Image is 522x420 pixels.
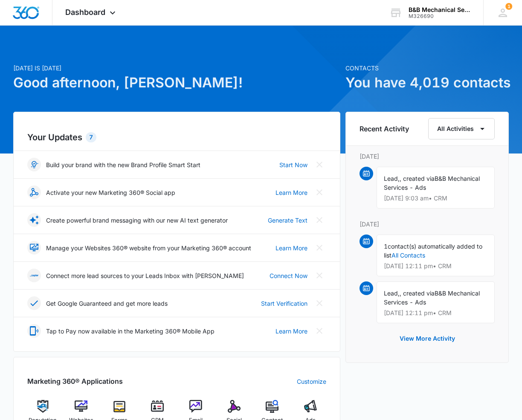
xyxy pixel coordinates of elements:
[313,185,326,199] button: Close
[391,328,464,349] button: View More Activity
[279,160,307,169] a: Start Now
[313,324,326,338] button: Close
[400,290,435,297] span: , created via
[313,269,326,282] button: Close
[384,310,488,316] p: [DATE] 12:11 pm • CRM
[27,376,123,386] h2: Marketing 360® Applications
[400,175,435,182] span: , created via
[313,158,326,171] button: Close
[13,72,340,93] h1: Good afternoon, [PERSON_NAME]!
[46,327,215,336] p: Tap to Pay now available in the Marketing 360® Mobile App
[409,13,471,19] div: account id
[261,299,307,308] a: Start Verification
[409,6,471,13] div: account name
[505,3,512,10] span: 1
[46,160,200,169] p: Build your brand with the new Brand Profile Smart Start
[313,241,326,255] button: Close
[345,72,509,93] h1: You have 4,019 contacts
[46,188,175,197] p: Activate your new Marketing 360® Social app
[428,118,495,139] button: All Activities
[13,64,340,72] p: [DATE] is [DATE]
[297,377,326,386] a: Customize
[275,327,307,336] a: Learn More
[313,213,326,227] button: Close
[27,131,326,144] h2: Your Updates
[505,3,512,10] div: notifications count
[384,243,482,259] span: contact(s) automatically added to list
[46,216,228,225] p: Create powerful brand messaging with our new AI text generator
[268,216,307,225] a: Generate Text
[46,271,244,280] p: Connect more lead sources to your Leads Inbox with [PERSON_NAME]
[384,175,400,182] span: Lead,
[384,290,400,297] span: Lead,
[313,296,326,310] button: Close
[46,243,251,252] p: Manage your Websites 360® website from your Marketing 360® account
[384,195,488,201] p: [DATE] 9:03 am • CRM
[391,252,425,259] a: All Contacts
[360,220,495,229] p: [DATE]
[275,243,307,252] a: Learn More
[345,64,509,72] p: Contacts
[270,271,307,280] a: Connect Now
[360,152,495,161] p: [DATE]
[384,243,388,250] span: 1
[275,188,307,197] a: Learn More
[65,8,105,17] span: Dashboard
[46,299,168,308] p: Get Google Guaranteed and get more leads
[384,263,488,269] p: [DATE] 12:11 pm • CRM
[86,132,96,142] div: 7
[360,124,409,134] h6: Recent Activity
